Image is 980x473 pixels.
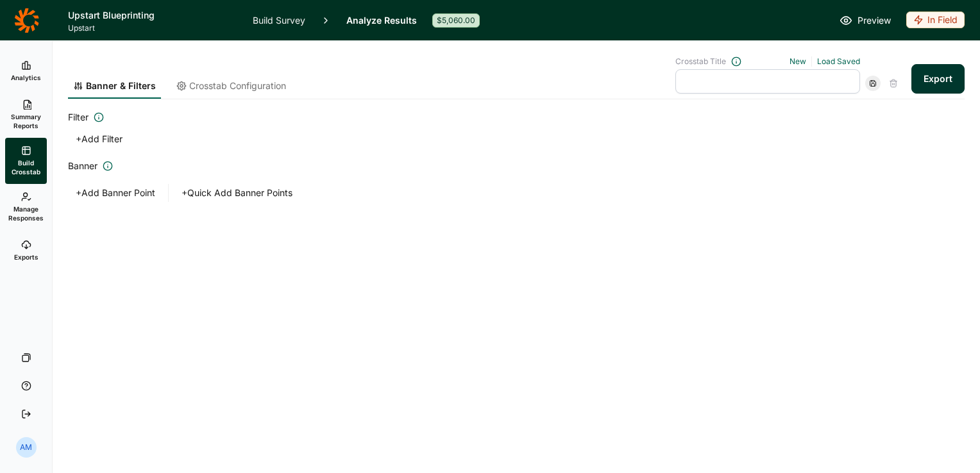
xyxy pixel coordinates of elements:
[16,437,37,458] div: AM
[911,64,965,94] button: Export
[68,130,130,148] button: +Add Filter
[865,76,881,91] div: Save Crosstab
[8,204,44,222] span: Manage Responses
[857,13,891,28] span: Preview
[189,79,286,92] span: Crosstab Configuration
[790,56,806,66] a: New
[817,56,860,66] a: Load Saved
[5,92,47,138] a: Summary Reports
[68,110,89,125] span: Filter
[906,12,965,29] button: In Field
[675,56,726,67] span: Crosstab Title
[840,13,891,28] a: Preview
[5,184,47,230] a: Manage Responses
[68,8,237,23] h1: Upstart Blueprinting
[68,23,237,33] span: Upstart
[432,13,480,28] div: $5,060.00
[86,79,156,92] span: Banner & Filters
[68,184,163,202] button: +Add Banner Point
[5,138,47,184] a: Build Crosstab
[5,230,47,271] a: Exports
[68,158,97,174] span: Banner
[10,112,42,130] span: Summary Reports
[174,184,300,202] button: +Quick Add Banner Points
[5,51,47,92] a: Analytics
[906,12,965,28] div: In Field
[10,158,42,176] span: Build Crosstab
[886,76,901,91] div: Delete
[14,253,38,261] span: Exports
[11,73,41,82] span: Analytics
